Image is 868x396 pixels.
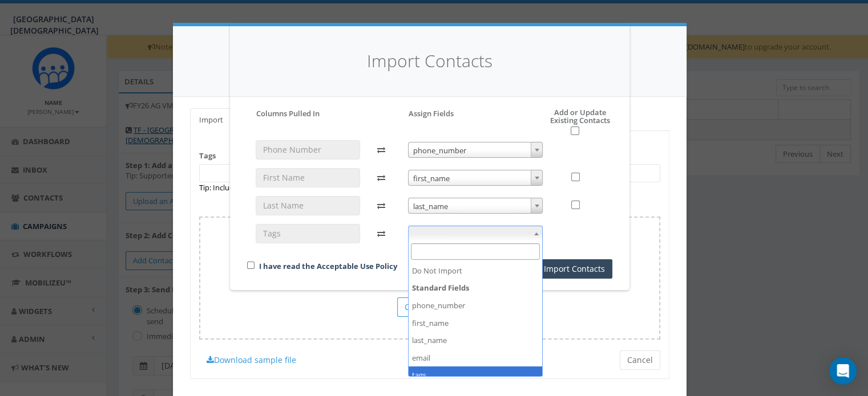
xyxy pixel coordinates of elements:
span: phone_number [409,142,543,158]
h5: Add or Update Existing Contacts [524,108,612,136]
li: first_name [409,315,543,332]
span: last_name [408,198,543,214]
li: email [409,349,543,367]
h5: Columns Pulled In [256,108,320,119]
strong: Standard Fields [409,279,543,297]
li: Standard Fields [409,279,543,383]
li: last_name [409,332,543,349]
input: Last Name [256,196,360,215]
li: tags [409,366,543,384]
input: Search [411,243,540,260]
a: I have read the Acceptable Use Policy [259,261,397,271]
span: phone_number [408,142,543,158]
div: Open Intercom Messenger [829,357,857,385]
h5: Assign Fields [409,108,454,119]
span: last_name [409,198,543,214]
input: Phone Number [256,140,360,160]
li: Do Not Import [409,262,543,280]
h4: Import Contacts [247,49,612,74]
span: first_name [408,170,543,186]
span: first_name [409,170,543,186]
li: phone_number [409,297,543,315]
button: Import Contacts [536,259,612,279]
input: First Name [256,168,360,187]
input: Select All [571,126,579,135]
input: Tags [256,224,360,243]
